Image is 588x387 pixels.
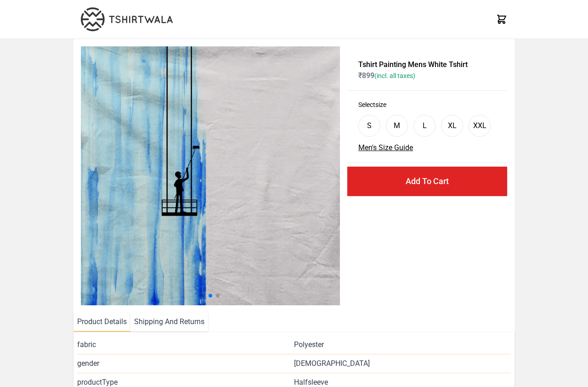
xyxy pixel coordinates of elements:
[473,120,486,131] div: XXL
[374,72,415,79] span: (incl. all taxes)
[294,358,370,369] span: [DEMOGRAPHIC_DATA]
[423,120,427,131] div: L
[448,120,457,131] div: XL
[77,358,294,369] span: gender
[367,120,372,131] div: S
[358,59,496,70] h1: Tshirt Painting Mens White Tshirt
[347,167,507,196] button: Add To Cart
[81,46,340,305] img: wall-paint-Design-only.jpg
[81,7,173,31] img: TW-LOGO-400-104.png
[358,100,496,109] h3: Select size
[77,339,294,350] span: fabric
[294,339,324,350] span: Polyester
[130,313,208,331] li: Shipping And Returns
[358,142,413,153] button: Men's Size Guide
[394,120,400,131] div: M
[358,71,415,80] span: ₹ 899
[73,313,130,331] li: Product Details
